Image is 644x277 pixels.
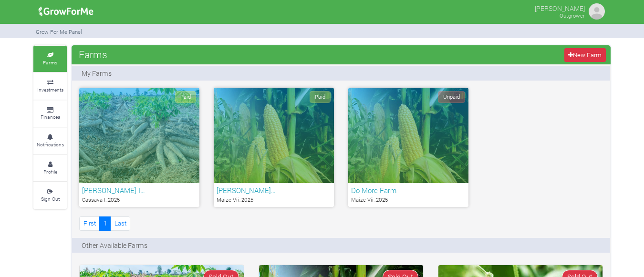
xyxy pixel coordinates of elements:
[41,195,60,202] small: Sign Out
[43,168,57,175] small: Profile
[587,2,606,21] img: growforme image
[43,59,57,66] small: Farms
[79,216,100,230] a: First
[82,186,197,195] h6: [PERSON_NAME] I…
[438,91,465,103] span: Unpaid
[175,91,196,103] span: Paid
[37,141,64,148] small: Notifications
[560,12,585,19] small: Outgrower
[41,113,60,120] small: Finances
[351,186,466,195] h6: Do More Farm
[36,28,82,35] small: Grow For Me Panel
[79,88,199,207] a: Paid [PERSON_NAME] I… Cassava I_2025
[37,86,63,93] small: Investments
[33,182,67,208] a: Sign Out
[310,91,331,103] span: Paid
[35,2,97,21] img: growforme image
[79,216,130,230] nav: Page Navigation
[33,155,67,181] a: Profile
[82,196,197,204] p: Cassava I_2025
[82,68,112,78] p: My Farms
[214,88,334,207] a: Paid [PERSON_NAME]… Maize Vii_2025
[110,216,130,230] a: Last
[33,46,67,72] a: Farms
[33,101,67,127] a: Finances
[33,73,67,99] a: Investments
[351,196,466,204] p: Maize Vii_2025
[217,196,331,204] p: Maize Vii_2025
[348,88,468,207] a: Unpaid Do More Farm Maize Vii_2025
[76,45,110,64] span: Farms
[99,216,111,230] a: 1
[535,2,585,13] p: [PERSON_NAME]
[82,240,147,250] p: Other Available Farms
[217,186,331,195] h6: [PERSON_NAME]…
[33,128,67,154] a: Notifications
[564,48,606,62] a: New Farm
